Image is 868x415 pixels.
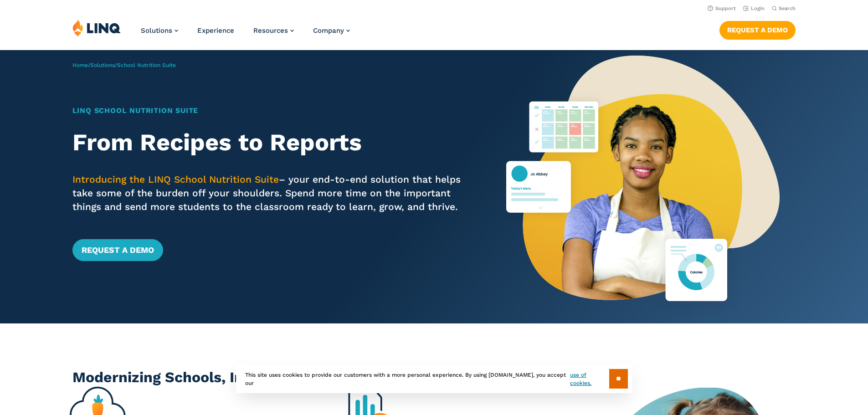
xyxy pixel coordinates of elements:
[72,367,796,388] h2: Modernizing Schools, Inspiring Success
[72,173,471,214] p: – your end-to-end solution that helps take some of the burden off your shoulders. Spend more time...
[313,26,344,35] span: Company
[743,5,765,11] a: Login
[72,129,471,156] h2: From Recipes to Reports
[719,19,796,39] nav: Button Navigation
[72,239,163,261] a: Request a Demo
[772,5,796,12] button: Open Search Bar
[197,26,234,35] a: Experience
[708,5,736,11] a: Support
[719,21,796,39] a: Request a Demo
[253,26,288,35] span: Resources
[506,50,780,323] img: Nutrition Suite Launch
[72,174,279,185] span: Introducing the LINQ School Nutrition Suite
[117,62,176,68] span: School Nutrition Suite
[90,62,115,68] a: Solutions
[72,105,471,116] h1: LINQ School Nutrition Suite
[72,62,176,68] span: / /
[141,26,178,35] a: Solutions
[141,19,350,49] nav: Primary Navigation
[570,371,609,387] a: use of cookies.
[141,26,172,35] span: Solutions
[72,62,88,68] a: Home
[236,364,632,393] div: This site uses cookies to provide our customers with a more personal experience. By using [DOMAIN...
[253,26,294,35] a: Resources
[72,19,121,36] img: LINQ | K‑12 Software
[779,5,796,11] span: Search
[313,26,350,35] a: Company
